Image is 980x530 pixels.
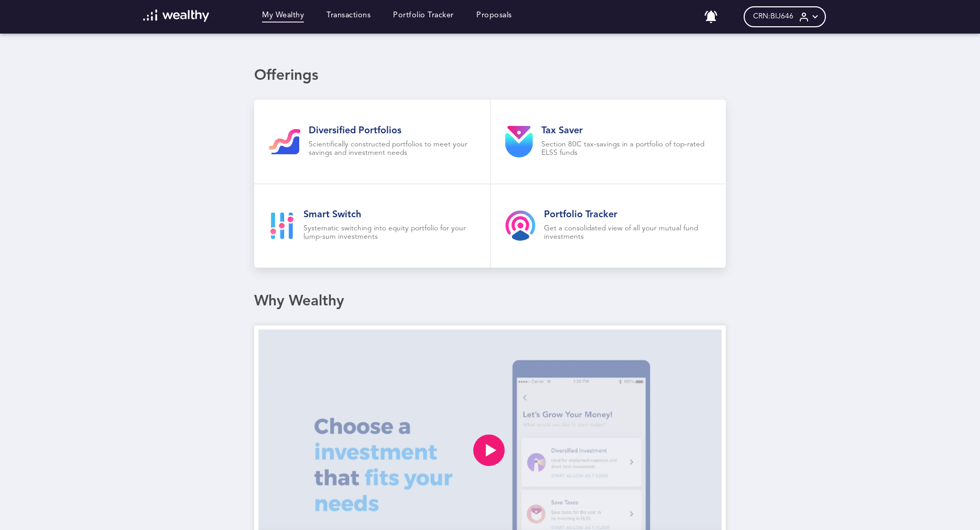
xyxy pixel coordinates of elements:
a: Smart SwitchSystematic switching into equity portfolio for your lump-sum investments [254,184,490,268]
a: Proposals [476,11,512,23]
div: Why Wealthy [254,293,726,311]
img: smart-goal-icon.svg [269,213,295,239]
img: wl-logo-white.svg [143,9,210,22]
a: Transactions [326,11,371,23]
span: CRN: BIJ646 [753,12,793,21]
h2: Tax Saver [541,125,712,136]
p: Scientifically constructed portfolios to meet your savings and investment needs [309,141,475,157]
p: Systematic switching into equity portfolio for your lump-sum investments [303,225,475,241]
a: My Wealthy [262,11,304,23]
img: product-tracker.svg [505,210,536,241]
a: Diversified PortfoliosScientifically constructed portfolios to meet your savings and investment n... [254,100,490,184]
img: gi-goal-icon.svg [269,129,300,154]
p: Get a consolidated view of all your mutual fund investments [544,225,712,241]
h2: Portfolio Tracker [544,209,712,220]
a: Portfolio TrackerGet a consolidated view of all your mutual fund investments [491,184,726,268]
h2: Diversified Portfolios [309,125,475,136]
p: Section 80C tax-savings in a portfolio of top-rated ELSS funds [541,141,712,157]
h2: Smart Switch [303,209,475,220]
div: Offerings [254,67,726,85]
a: Tax SaverSection 80C tax-savings in a portfolio of top-rated ELSS funds [491,100,726,184]
img: product-tax.svg [505,126,533,157]
a: Portfolio Tracker [393,11,454,23]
